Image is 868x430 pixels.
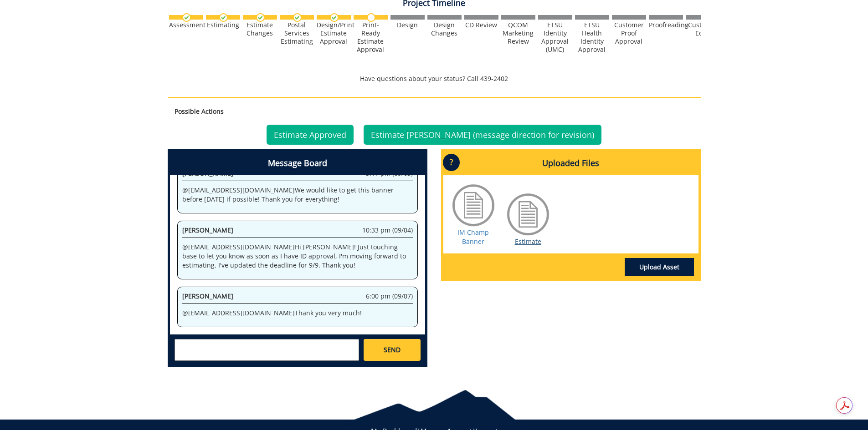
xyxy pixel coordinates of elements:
a: Estimate [515,237,541,246]
p: @ [EMAIL_ADDRESS][DOMAIN_NAME] We would like to get this banner before [DATE] if possible! Thank ... [182,186,413,204]
div: Assessment [169,21,203,29]
div: Customer Edits [686,21,720,37]
div: Design Changes [427,21,462,37]
a: Estimate [PERSON_NAME] (message direction for revision) [364,125,601,145]
strong: Possible Actions [175,107,224,116]
div: Design [390,21,425,29]
img: checkmark [219,13,228,22]
h4: Message Board [170,152,425,175]
p: @ [EMAIL_ADDRESS][DOMAIN_NAME] Thank you very much! [182,309,413,318]
div: ETSU Identity Approval (UMC) [538,21,572,54]
div: Estimate Changes [243,21,277,37]
a: Upload Asset [625,258,694,276]
a: SEND [364,339,420,361]
div: ETSU Health Identity Approval [575,21,609,54]
div: Design/Print Estimate Approval [317,21,351,46]
h4: Uploaded Files [443,152,699,175]
div: CD Review [464,21,498,29]
p: @ [EMAIL_ADDRESS][DOMAIN_NAME] Hi [PERSON_NAME]! Just touching base to let you know as soon as I ... [182,243,413,270]
img: checkmark [293,13,302,22]
p: Have questions about your status? Call 439-2402 [168,74,701,83]
span: [PERSON_NAME] [182,226,233,234]
textarea: messageToSend [175,339,359,361]
div: Estimating [206,21,240,29]
div: Print-Ready Estimate Approval [354,21,388,54]
img: checkmark [182,13,191,22]
span: [PERSON_NAME] [182,292,233,300]
div: Customer Proof Approval [612,21,646,46]
a: Estimate Approved [267,125,354,145]
span: 6:00 pm (09/07) [366,292,413,301]
img: checkmark [330,13,339,22]
div: Proofreading [649,21,683,29]
div: QCOM Marketing Review [501,21,535,46]
p: ? [443,154,460,171]
img: no [367,13,375,22]
span: SEND [384,345,401,354]
a: IM Champ Banner [457,228,489,246]
div: Postal Services Estimating [280,21,314,46]
img: checkmark [256,13,265,22]
span: 10:33 pm (09/04) [362,226,413,235]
